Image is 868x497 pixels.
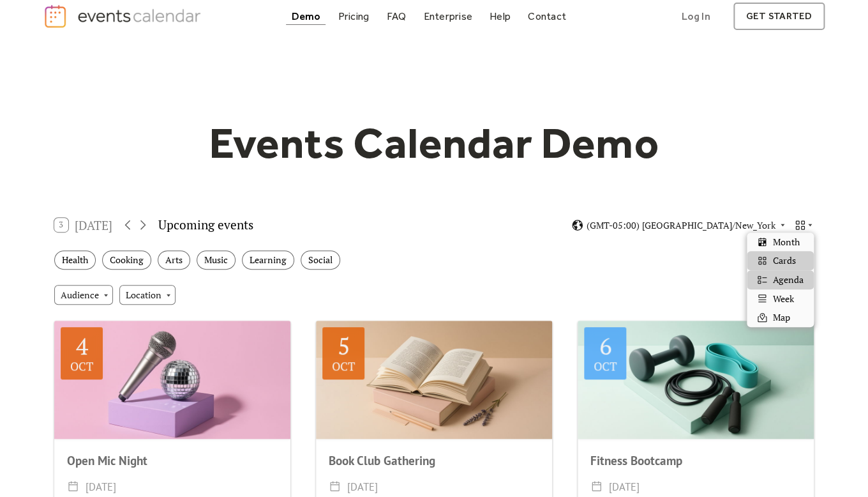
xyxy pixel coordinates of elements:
div: Pricing [338,13,370,20]
a: home [43,4,204,29]
div: Enterprise [423,13,472,20]
span: Month [772,235,799,249]
span: Agenda [772,273,803,287]
a: FAQ [381,8,411,25]
a: Enterprise [418,8,477,25]
h1: Events Calendar Demo [189,117,679,169]
div: Help [490,13,511,20]
div: Contact [528,13,566,20]
span: Map [772,310,789,325]
div: Demo [291,13,320,20]
a: Contact [523,8,571,25]
a: Pricing [333,8,375,25]
span: Cards [772,254,795,268]
div: FAQ [386,13,406,20]
a: get started [733,3,825,30]
a: Help [484,8,516,25]
span: Week [772,292,793,306]
a: Log In [668,3,722,30]
a: Demo [286,8,325,25]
